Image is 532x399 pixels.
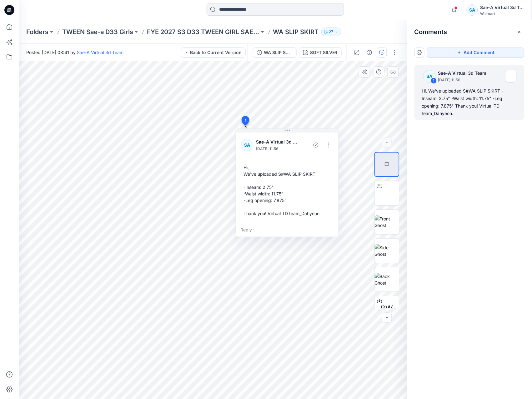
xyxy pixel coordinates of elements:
[241,139,253,151] div: SA
[256,138,297,146] p: Sae-A Virtual 3d Team
[375,244,399,257] img: Side Ghost
[299,48,342,58] button: SOFT SILVER
[480,11,524,16] div: Walmart
[427,48,524,58] button: Add Comment
[364,48,374,58] button: Details
[321,28,341,36] button: 27
[26,49,123,56] span: Posted [DATE] 08:41 by
[467,4,478,16] div: SA
[375,273,399,286] img: Back Ghost
[147,28,259,36] a: FYE 2027 S3 D33 TWEEN GIRL SAE-A
[245,118,246,124] span: 1
[422,87,517,117] div: Hi, We've uploaded S#WA SLIP SKIRT -Inseam: 2.75" -Waist width: 11.75" -Leg opening: 7.875" Thank...
[253,48,297,58] button: WA SLIP SKIRT_SOFT SILVER
[414,28,447,36] h2: Comments
[264,49,293,56] div: WA SLIP SKIRT_SOFT SILVER
[181,48,246,58] button: Back to Current Version
[236,223,339,237] div: Reply
[480,4,524,11] div: Sae-A Virtual 3d Team
[423,70,436,83] div: SA
[329,28,334,35] p: 27
[438,69,489,77] p: Sae-A Virtual 3d Team
[431,78,437,84] div: 1
[273,28,319,36] p: WA SLIP SKIRT
[375,215,399,229] img: Front Ghost
[381,303,393,314] span: BW
[241,162,334,219] div: Hi, We've uploaded S#WA SLIP SKIRT -Inseam: 2.75" -Waist width: 11.75" -Leg opening: 7.875" Thank...
[438,77,489,83] p: [DATE] 11:56
[256,146,297,152] p: [DATE] 11:56
[26,28,48,36] a: Folders
[77,50,123,55] a: Sae-A Virtual 3d Team
[62,28,133,36] a: TWEEN Sae-a D33 Girls
[310,49,338,56] div: SOFT SILVER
